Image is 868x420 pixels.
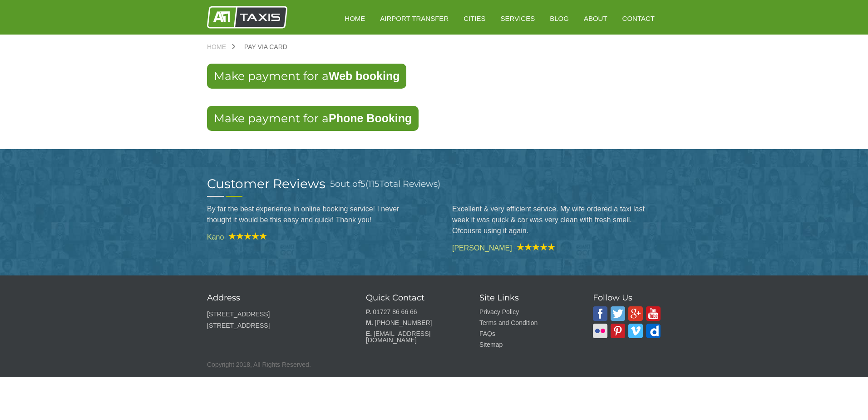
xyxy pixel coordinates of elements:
[452,197,661,243] blockquote: Excellent & very efficient service. My wife ordered a taxi last week it was quick & car was very ...
[207,232,416,241] cite: Kano
[593,294,661,302] h3: Follow Us
[329,70,399,82] strong: Web booking
[366,294,457,302] h3: Quick Contact
[360,179,365,189] span: 5
[479,308,519,315] a: Privacy Policy
[366,308,371,315] strong: P.
[207,359,661,370] p: Copyright 2018, All Rights Reserved.
[207,106,419,131] a: Make payment for aPhone Booking
[330,177,440,190] h3: out of ( Total Reviews)
[235,44,296,50] a: Pay via Card
[616,7,661,30] a: Contact
[224,232,267,240] img: A1 Taxis Review
[375,319,432,326] a: [PHONE_NUMBER]
[543,7,575,30] a: Blog
[207,6,287,29] img: A1 Taxis
[374,7,455,30] a: Airport Transfer
[577,7,614,30] a: About
[207,294,343,302] h3: Address
[338,7,371,30] a: HOME
[368,179,380,189] span: 115
[207,197,416,232] blockquote: By far the best experience in online booking service! I never thought it would be this easy and q...
[479,294,570,302] h3: Site Links
[207,309,343,331] p: [STREET_ADDRESS] [STREET_ADDRESS]
[373,308,417,315] a: 01727 86 66 66
[479,319,538,326] a: Terms and Condition
[452,243,661,252] cite: [PERSON_NAME]
[457,7,492,30] a: Cities
[366,319,373,326] strong: M.
[207,44,235,50] a: Home
[207,177,325,190] h2: Customer Reviews
[494,7,542,30] a: Services
[366,330,430,344] a: [EMAIL_ADDRESS][DOMAIN_NAME]
[329,112,412,125] strong: Phone Booking
[512,243,555,250] img: A1 Taxis Review
[330,179,335,189] span: 5
[593,306,607,321] img: A1 Taxis
[479,341,503,348] a: Sitemap
[479,330,495,337] a: FAQs
[366,330,372,337] strong: E.
[207,64,406,89] a: Make payment for aWeb booking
